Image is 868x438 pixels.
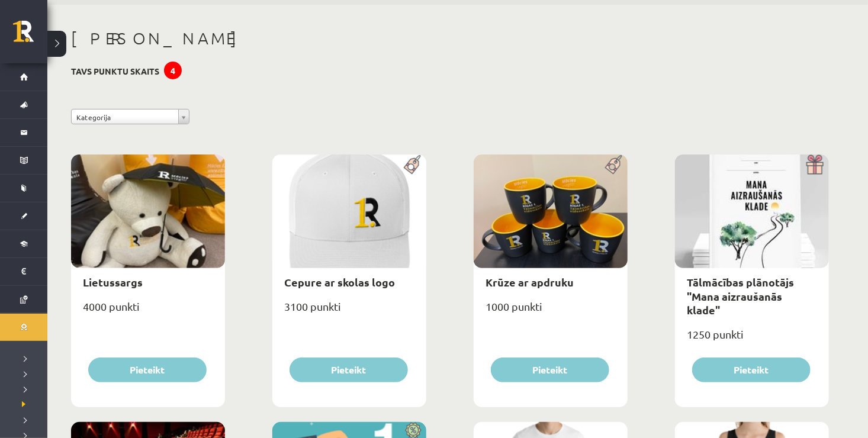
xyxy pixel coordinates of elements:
div: 4000 punkti [71,297,225,326]
button: Pieteikt [290,358,408,382]
a: Tālmācības plānotājs "Mana aizraušanās klade" [687,275,794,317]
h1: [PERSON_NAME] [71,28,829,49]
h3: Tavs punktu skaits [71,66,159,76]
img: Dāvana ar pārsteigumu [802,154,829,175]
a: Rīgas 1. Tālmācības vidusskola [13,21,47,50]
div: 1000 punkti [474,297,628,326]
img: Populāra prece [400,154,426,175]
a: Cepure ar skolas logo [284,275,395,289]
img: Populāra prece [601,154,628,175]
button: Pieteikt [88,358,207,382]
div: 1250 punkti [675,324,829,354]
button: Pieteikt [692,358,811,382]
a: Krūze ar apdruku [486,275,574,289]
div: 3100 punkti [272,297,426,326]
a: Kategorija [71,109,189,124]
button: Pieteikt [491,358,609,382]
div: 4 [164,62,182,79]
span: Kategorija [76,109,173,125]
a: Lietussargs [83,275,143,289]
